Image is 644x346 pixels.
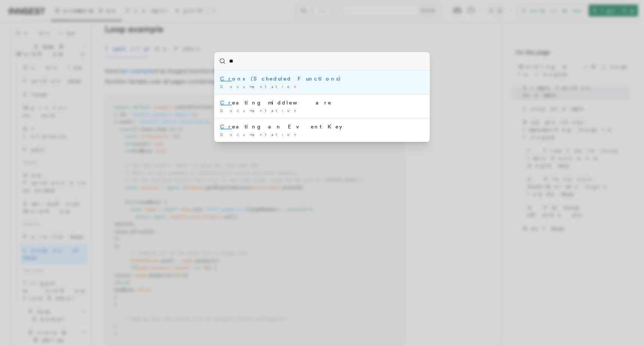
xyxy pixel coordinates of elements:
[220,100,232,106] mark: Cr
[220,84,299,89] span: Documentation
[220,108,299,113] span: Documentation
[220,99,424,106] div: eating middleware
[220,124,232,130] mark: Cr
[220,123,424,130] div: eating an Event Key
[220,75,424,82] div: ons (Scheduled Functions)
[220,76,232,82] mark: Cr
[220,132,299,137] span: Documentation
